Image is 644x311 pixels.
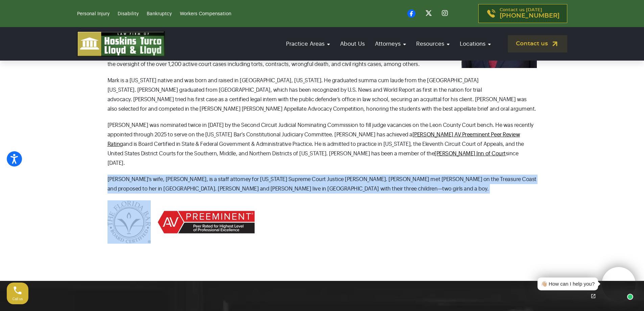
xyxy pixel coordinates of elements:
p: Contact us [DATE] [500,8,559,19]
span: [PHONE_NUMBER] [500,13,559,19]
p: [PERSON_NAME]’s wife, [PERSON_NAME], is a staff attorney for [US_STATE] Supreme Court Justice [PE... [108,175,537,194]
p: Mark is a [US_STATE] native and was born and raised in [GEOGRAPHIC_DATA], [US_STATE]. He graduate... [108,76,537,114]
img: logo [77,31,165,57]
a: Practice Areas [283,34,333,53]
a: Locations [456,34,494,53]
a: Contact us [508,35,567,52]
a: Workers Compensation [180,12,231,16]
a: Bankruptcy [147,12,172,16]
a: Resources [413,34,453,53]
p: [PERSON_NAME] was nominated twice in [DATE] by the Second Circuit Judicial Nominating Commission ... [108,120,537,168]
a: About Us [337,34,368,53]
a: Open chat [586,289,600,303]
a: Disability [118,12,139,16]
a: Contact us [DATE][PHONE_NUMBER] [478,4,567,23]
a: Personal Injury [77,12,110,16]
div: 👋🏼 How can I help you? [541,280,595,288]
a: [PERSON_NAME] Inn of Court [434,151,506,156]
img: Preeminent Logo [156,209,257,235]
img: Florida Bar Board Certified [108,200,151,244]
a: Attorneys [372,34,409,53]
span: Call us [13,297,23,301]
